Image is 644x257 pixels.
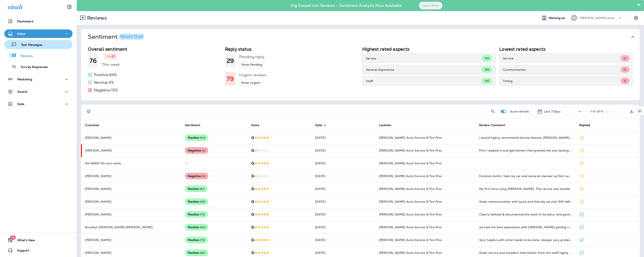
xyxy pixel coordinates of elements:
[17,90,27,93] p: Assets
[479,136,572,140] div: I would highly recommend Service Advisor Adrian Alvarez. He explained the service with photos and...
[185,123,206,127] span: Sentiment
[13,238,35,244] span: What's New
[379,212,442,216] span: [PERSON_NAME] Auto Service & Tire Pros
[479,123,511,127] span: Review Comment
[379,238,442,242] span: [PERSON_NAME] Auto Service & Tire Pros
[4,100,73,108] button: Data
[4,75,73,84] button: Marketing
[624,79,626,83] span: 0
[278,5,414,6] p: Dig Deeper into Reviews - Sentiment Analysis Now Available
[4,246,73,255] button: Support
[315,123,322,127] span: Date
[239,61,264,68] button: Show Pending
[379,123,391,127] span: Location
[94,79,114,86] h5: Neutral: 3 %
[366,57,482,60] p: Service
[10,235,16,240] span: 19
[85,123,99,127] span: Customer
[548,16,567,20] span: Working as:
[185,198,208,205] div: Positive
[479,123,505,127] span: Review Comment
[366,79,482,83] p: Staff
[88,33,144,40] h1: Sentiment
[312,221,376,234] td: [DATE]
[312,170,376,182] td: [DATE]
[13,249,29,254] span: Support
[85,162,178,165] p: Gio.life831 No Last name
[379,123,397,127] span: Location
[182,157,248,170] td: --
[94,71,117,78] h5: Positive: 84 %
[185,134,208,141] div: Positive
[580,16,618,20] p: [PERSON_NAME] Auto Service & Tire Pros
[251,123,265,127] span: Score
[503,68,621,71] p: Communication
[85,238,178,242] p: [PERSON_NAME]
[81,45,640,100] div: SentimentWhat's This?
[484,68,489,71] span: 100
[590,110,603,113] div: 1 - 11 of 11
[484,79,489,83] span: 100
[227,75,234,82] h1: 79
[85,187,178,191] p: [PERSON_NAME]
[4,17,73,26] button: Dashboard
[119,34,144,40] button: What's This?
[379,161,442,165] span: [PERSON_NAME] Auto Service & Tire Pros
[379,187,442,191] span: [PERSON_NAME] Auto Service & Tire Pros
[489,107,497,116] button: Search Reviews
[379,149,442,152] span: [PERSON_NAME] Auto Service & Tire Pros
[85,123,105,127] span: Customer
[479,199,572,204] div: Great communication with quick and friendly service! Will definitely be coming back for future me...
[379,225,442,229] span: [PERSON_NAME] Auto Service & Tire Pros
[17,78,32,81] p: Marketing
[312,182,376,195] td: [DATE]
[362,46,496,52] h2: Highest rated aspects
[185,250,208,256] div: Positive
[85,174,178,178] p: [PERSON_NAME]
[17,43,42,47] p: Text Messages
[379,136,442,140] span: [PERSON_NAME] Auto Service & Tire Pros
[85,251,178,254] p: [PERSON_NAME]
[85,149,178,152] p: [PERSON_NAME]
[84,107,93,116] button: Filters
[312,157,376,170] td: [DATE]
[510,110,529,113] p: Auto refresh
[88,46,222,52] h2: Overall sentiment
[16,54,33,58] p: Reviews
[200,238,205,242] span: ( 75 )
[479,238,572,242] div: Very helpful with what needs to be done. Always very professional
[4,51,73,60] button: Reviews
[503,57,621,60] p: Service
[4,40,73,49] button: Text Messages
[202,149,205,152] span: ( 5 )
[312,144,376,157] td: [DATE]
[251,123,259,127] span: Score
[503,79,621,83] p: Timing
[94,87,118,94] h5: Negative: 13 %
[17,32,25,35] p: Inbox
[624,68,626,71] span: 0
[16,65,48,69] p: Survey Responses
[185,237,208,243] div: Positive
[200,213,205,216] span: ( 75 )
[479,225,572,229] div: we had the best experience with adrian getting new tires for my car!! 10/10 recommend and we will...
[627,107,636,116] button: Export as CSV
[84,29,643,45] button: SentimentWhat's This?
[200,136,205,140] span: ( 90 )
[4,87,73,96] button: Assets
[85,200,178,203] p: [PERSON_NAME]
[85,225,178,229] p: Brooklyn [PERSON_NAME] [PERSON_NAME]
[544,110,561,113] p: Last 7 Days
[499,46,633,52] h2: Lowest rated aspects
[366,68,482,71] p: General Experience
[85,136,178,139] p: [PERSON_NAME]
[85,15,107,21] p: Reviews
[185,173,208,179] div: Negative
[379,251,442,255] span: [PERSON_NAME] Auto Service & Tire Pros
[185,224,208,230] div: Positive
[185,186,207,192] div: Positive
[479,148,572,153] div: First I walked in and gentlemen that greeted me was lacking customer service skills really need s...
[579,123,596,127] span: Replied
[200,187,205,191] span: ( 91 )
[637,1,641,8] button: Close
